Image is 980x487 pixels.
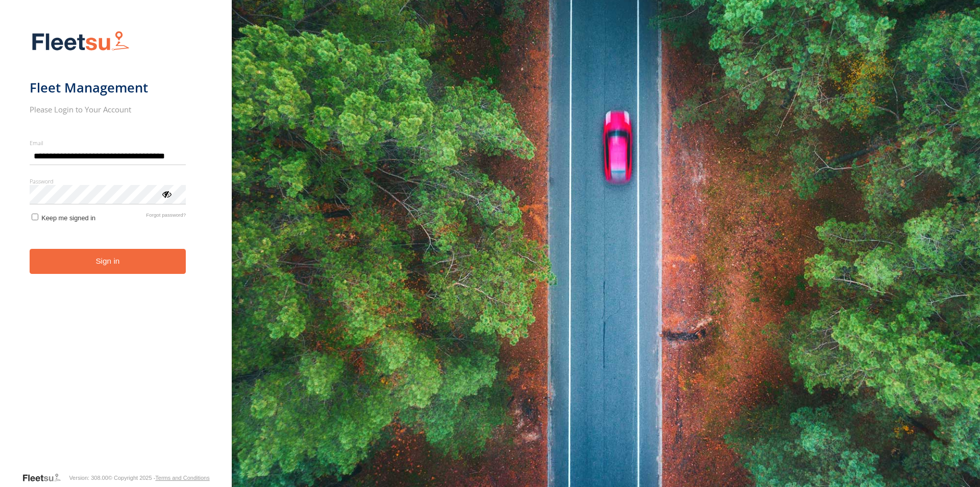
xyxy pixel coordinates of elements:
div: Version: 308.00 [69,475,108,481]
a: Forgot password? [146,212,186,222]
input: Keep me signed in [32,214,38,220]
h2: Please Login to Your Account [30,104,186,114]
img: Fleetsu [30,29,132,55]
a: Terms and Conditions [155,475,209,481]
label: Email [30,139,186,147]
span: Keep me signed in [41,214,95,222]
div: © Copyright 2025 - [108,475,210,481]
h1: Fleet Management [30,79,186,96]
div: ViewPassword [161,189,171,199]
label: Password [30,177,186,185]
form: main [30,25,203,472]
button: Sign in [30,249,186,274]
a: Visit our Website [22,473,69,483]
